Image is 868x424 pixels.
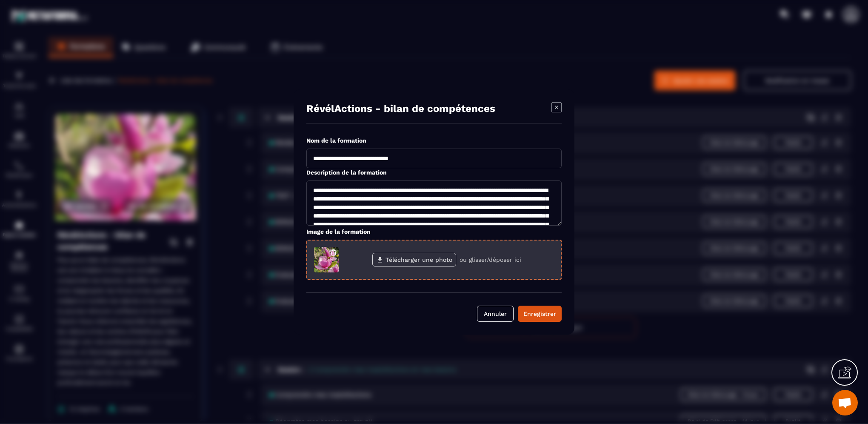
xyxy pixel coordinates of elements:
a: Ouvrir le chat [832,390,858,415]
label: Nom de la formation [306,137,366,144]
label: Description de la formation [306,169,387,176]
div: Enregistrer [523,309,556,318]
label: Télécharger une photo [372,253,456,266]
p: RévélActions - bilan de compétences [306,103,495,115]
p: ou glisser/déposer ici [460,256,521,263]
button: Enregistrer [518,306,562,322]
label: Image de la formation [306,228,371,235]
button: Annuler [477,306,514,322]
